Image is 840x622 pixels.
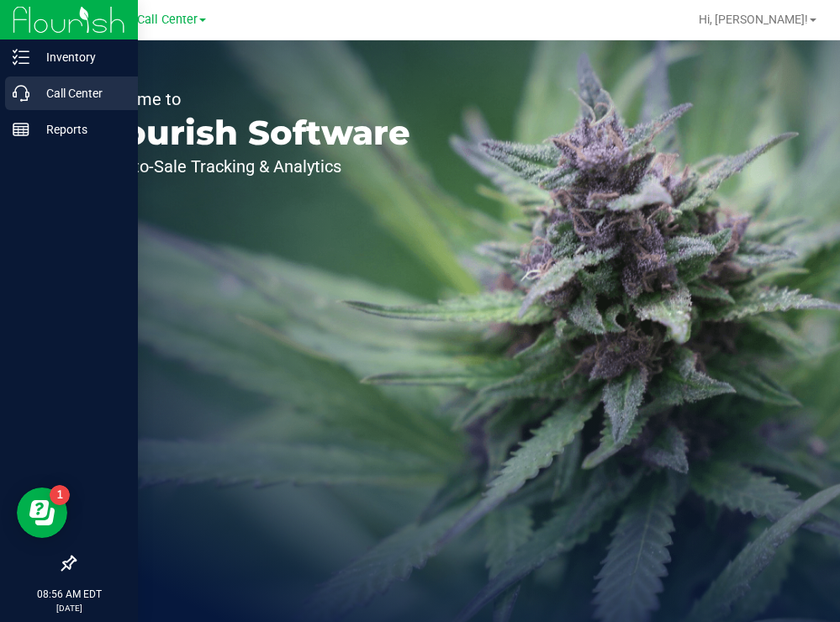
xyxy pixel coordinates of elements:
inline-svg: Inventory [13,49,29,66]
iframe: Resource center unread badge [50,485,70,505]
p: Seed-to-Sale Tracking & Analytics [91,158,410,175]
span: Call Center [137,13,198,27]
span: Hi, [PERSON_NAME]! [699,13,808,26]
p: Call Center [29,83,130,103]
p: Reports [29,119,130,140]
iframe: Resource center [17,488,67,538]
p: [DATE] [8,602,130,614]
inline-svg: Reports [13,121,29,138]
p: 08:56 AM EDT [8,587,130,602]
p: Welcome to [91,91,410,108]
p: Inventory [29,47,130,67]
inline-svg: Call Center [13,85,29,102]
p: Flourish Software [91,116,410,150]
